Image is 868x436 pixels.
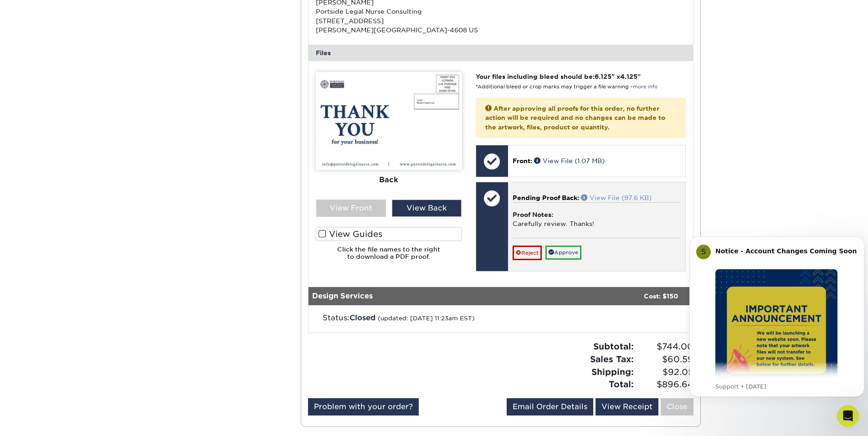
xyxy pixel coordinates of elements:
span: Closed [349,313,375,322]
span: $896.64 [637,378,693,391]
span: Pending Proof Back: [513,194,579,201]
strong: Shipping: [591,367,634,377]
a: View File (97.6 KB) [581,194,652,201]
div: Files [308,45,693,61]
strong: Proof Notes: [513,211,553,218]
span: 6.125 [595,73,611,80]
span: $744.00 [637,340,693,353]
a: more info [633,84,657,90]
a: Close [661,398,693,415]
strong: Sales Tax: [590,354,634,364]
strong: After approving all proofs for this order, no further action will be required and no changes can ... [485,105,665,131]
small: (updated: [DATE] 11:23am EST) [378,315,475,322]
strong: Your files including bleed should be: " x " [476,73,641,80]
iframe: Intercom live chat [837,405,859,427]
span: 4.125 [620,73,637,80]
div: View Back [392,200,462,217]
label: View Guides [316,227,462,241]
iframe: Google Customer Reviews [2,408,77,433]
a: Email Order Details [507,398,593,415]
span: Front: [513,157,532,164]
span: $60.59 [637,353,693,366]
div: View Front [316,200,386,217]
div: Status: [316,313,562,323]
small: *Additional bleed or crop marks may trigger a file warning – [476,84,657,90]
strong: Cost: $150 [644,292,678,300]
a: View Receipt [596,398,658,415]
a: View File (1.07 MB) [534,157,605,164]
a: Approve [545,246,581,260]
a: Reject [513,246,542,260]
a: Problem with your order? [308,398,419,415]
strong: Subtotal: [593,341,634,351]
div: Back [316,170,462,190]
h6: Click the file names to the right to download a PDF proof. [316,246,462,268]
strong: Design Services [312,292,373,300]
iframe: Intercom notifications message [686,223,868,411]
div: Carefully review. Thanks! [513,202,681,238]
span: $92.05 [637,366,693,379]
strong: Total: [609,379,634,389]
